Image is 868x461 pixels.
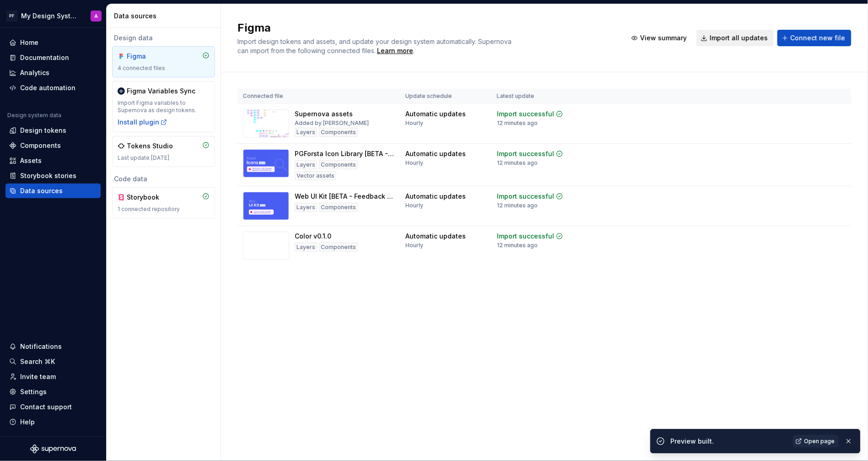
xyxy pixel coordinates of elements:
th: Latest update [491,89,587,104]
div: Components [319,128,358,137]
span: Open page [804,438,835,445]
div: Import successful [497,232,554,241]
span: Import all updates [710,33,768,43]
div: Code automation [20,83,75,92]
a: Analytics [5,65,101,80]
button: Install plugin [118,118,167,127]
div: Settings [20,387,47,396]
div: Import successful [497,192,554,201]
div: 12 minutes ago [497,242,538,249]
span: . [376,48,415,54]
div: Layers [295,243,317,252]
div: Search ⌘K [20,357,55,366]
div: Layers [295,128,317,137]
div: Analytics [20,68,49,77]
div: 4 connected files [118,65,210,72]
button: Help [5,415,101,429]
a: Documentation [5,50,101,65]
div: 12 minutes ago [497,202,538,209]
a: Invite team [5,369,101,384]
div: Design tokens [20,126,66,135]
svg: Supernova Logo [30,445,76,454]
div: Hourly [405,159,423,167]
div: Design data [112,33,215,43]
div: Added by [PERSON_NAME] [295,119,369,127]
div: 12 minutes ago [497,119,538,127]
div: Contact support [20,402,72,412]
div: Components [319,160,358,169]
div: Automatic updates [405,109,466,119]
a: Figma Variables SyncImport Figma variables to Supernova as design tokens.Install plugin [112,81,215,132]
div: Documentation [20,53,69,62]
a: Open page [793,435,839,448]
div: Components [319,243,358,252]
div: Components [319,203,358,212]
div: Color v0.1.0 [295,232,331,241]
div: Vector assets [295,171,336,180]
a: Settings [5,385,101,399]
a: Data sources [5,184,101,198]
th: Update schedule [400,89,491,104]
button: Contact support [5,400,101,414]
div: Data sources [114,11,217,21]
div: Code data [112,174,215,184]
div: 1 connected repository [118,206,210,213]
a: Components [5,138,101,153]
div: Web UI Kit [BETA - Feedback Only] [295,192,394,201]
div: Assets [20,156,42,165]
button: Search ⌘K [5,354,101,369]
th: Connected file [237,89,400,104]
button: View summary [627,30,693,46]
a: Storybook stories [5,168,101,183]
div: Preview built. [671,437,787,446]
div: Last update [DATE] [118,154,210,162]
button: PFMy Design SystemA [2,6,104,26]
div: Data sources [20,186,63,195]
div: Import successful [497,149,554,158]
a: Tokens StudioLast update [DATE] [112,136,215,167]
div: Storybook [127,193,171,202]
a: Design tokens [5,123,101,138]
div: Automatic updates [405,192,466,201]
div: Design system data [7,112,61,119]
a: Home [5,35,101,50]
div: Figma [127,52,171,61]
div: My Design System [21,11,80,21]
div: 12 minutes ago [497,159,538,167]
span: Connect new file [791,33,846,43]
div: Layers [295,203,317,212]
div: Notifications [20,342,62,351]
div: Tokens Studio [127,141,173,151]
span: View summary [640,33,687,43]
div: Figma Variables Sync [127,87,195,96]
div: Automatic updates [405,232,466,241]
div: Help [20,418,35,427]
button: Notifications [5,339,101,354]
div: Home [20,38,38,47]
a: Code automation [5,81,101,95]
div: A [94,12,98,20]
a: Learn more [377,46,413,55]
div: Import successful [497,109,554,119]
div: Storybook stories [20,171,76,180]
div: Hourly [405,119,423,127]
h2: Figma [237,21,616,35]
a: Storybook1 connected repository [112,187,215,218]
div: Automatic updates [405,149,466,158]
div: Layers [295,160,317,169]
div: PGForsta Icon Library [BETA - Feedback Only] [295,149,394,158]
div: Hourly [405,202,423,209]
div: Import Figma variables to Supernova as design tokens. [118,99,210,114]
div: Hourly [405,242,423,249]
button: Import all updates [696,30,774,46]
div: Components [20,141,61,150]
button: Connect new file [777,30,852,46]
a: Assets [5,153,101,168]
div: Supernova assets [295,109,353,119]
div: PF [6,11,17,22]
a: Figma4 connected files [112,46,215,77]
span: Import design tokens and assets, and update your design system automatically. Supernova can impor... [237,38,513,54]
